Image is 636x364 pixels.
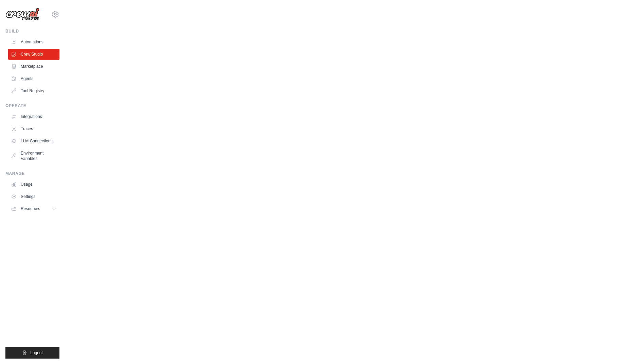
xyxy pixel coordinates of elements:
span: Resources [21,206,40,211]
a: Integrations [8,111,59,122]
a: Crew Studio [8,49,59,60]
span: Logout [30,350,43,356]
a: LLM Connections [8,136,59,146]
a: Tool Registry [8,85,59,96]
a: Agents [8,73,59,84]
button: Resources [8,203,59,214]
div: Build [5,28,59,34]
a: Traces [8,123,59,134]
button: Logout [5,347,59,359]
div: Operate [5,103,59,108]
a: Settings [8,191,59,202]
img: Logo [5,8,39,21]
a: Automations [8,37,59,47]
a: Marketplace [8,61,59,72]
div: Manage [5,171,59,176]
a: Environment Variables [8,148,59,164]
a: Usage [8,179,59,190]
